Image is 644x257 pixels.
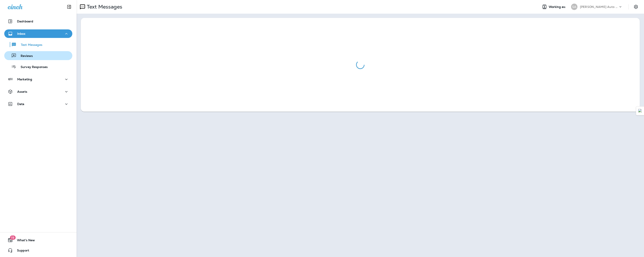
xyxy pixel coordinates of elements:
p: Survey Responses [16,65,48,69]
img: Detect Auto [638,109,642,113]
span: 19 [10,235,16,240]
p: Assets [17,90,27,93]
p: Text Messages [17,43,42,47]
span: Working as: [549,5,567,9]
p: Dashboard [17,20,33,23]
p: Inbox [17,32,25,35]
button: Data [4,100,72,108]
div: SA [571,4,577,10]
button: Dashboard [4,17,72,26]
span: What's New [13,238,35,244]
button: Survey Responses [4,62,72,71]
p: Marketing [17,78,32,81]
button: Reviews [4,51,72,60]
button: Support [4,246,72,255]
button: Settings [632,3,640,11]
button: 19What's New [4,236,72,244]
button: Inbox [4,29,72,38]
span: Support [13,249,29,254]
p: [PERSON_NAME] Auto Service & Tire Pros [580,5,618,9]
p: Data [17,102,24,106]
p: Reviews [16,54,33,58]
button: Text Messages [4,40,72,49]
button: Collapse Sidebar [63,3,75,11]
button: Marketing [4,75,72,84]
button: Assets [4,87,72,96]
p: Text Messages [85,4,122,10]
